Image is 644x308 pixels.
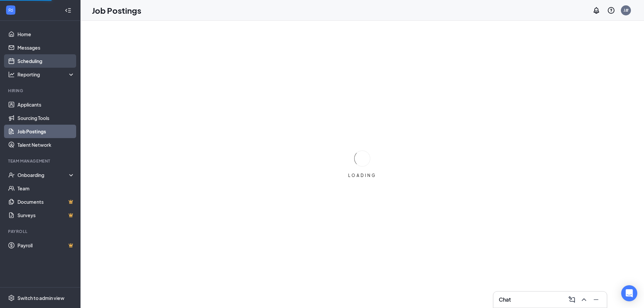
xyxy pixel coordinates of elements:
[92,5,141,16] h1: Job Postings
[17,125,75,138] a: Job Postings
[607,6,615,14] svg: QuestionInfo
[17,54,75,68] a: Scheduling
[17,138,75,151] a: Talent Network
[17,195,75,208] a: DocumentsCrown
[592,296,600,304] svg: Minimize
[624,7,629,13] div: J#
[7,7,14,13] svg: WorkstreamLogo
[499,296,511,303] h3: Chat
[17,71,75,78] div: Reporting
[17,111,75,125] a: Sourcing Tools
[345,173,379,178] div: LOADING
[8,295,15,301] svg: Settings
[621,285,637,301] div: Open Intercom Messenger
[8,172,15,178] svg: UserCheck
[592,6,600,14] svg: Notifications
[8,88,73,94] div: Hiring
[17,239,75,252] a: PayrollCrown
[8,229,73,234] div: Payroll
[8,71,15,78] svg: Analysis
[17,295,64,301] div: Switch to admin view
[568,296,576,304] svg: ComposeMessage
[8,158,73,164] div: Team Management
[17,172,69,178] div: Onboarding
[591,294,601,305] button: Minimize
[65,7,71,14] svg: Collapse
[580,296,588,304] svg: ChevronUp
[17,208,75,222] a: SurveysCrown
[567,294,577,305] button: ComposeMessage
[17,182,75,195] a: Team
[17,41,75,54] a: Messages
[17,27,75,41] a: Home
[579,294,589,305] button: ChevronUp
[17,98,75,111] a: Applicants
